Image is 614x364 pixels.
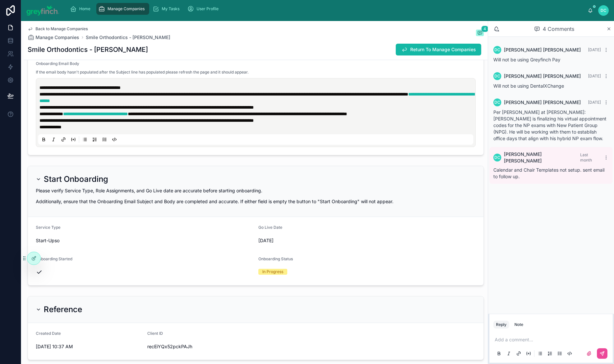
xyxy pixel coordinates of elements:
[494,47,500,53] span: DC
[258,225,282,230] span: Go Live Date
[494,100,500,105] span: DC
[543,25,574,33] span: 4 Comments
[36,237,59,244] span: Start-Upso
[26,5,59,16] img: App logo
[494,155,500,160] span: DC
[504,99,581,106] span: [PERSON_NAME] [PERSON_NAME]
[36,70,248,75] span: If the email body hasn't populated after the Subject line has populated please refresh the page a...
[262,269,283,275] div: In Progress
[504,47,581,53] span: [PERSON_NAME] [PERSON_NAME]
[28,45,148,54] h1: Smile Orthodontics - [PERSON_NAME]
[79,6,90,11] span: Home
[147,343,253,350] span: recEiYQx52pckPAJh
[185,3,223,15] a: User Profile
[68,3,95,15] a: Home
[493,109,606,141] span: Per [PERSON_NAME] at [PERSON_NAME]: [PERSON_NAME] is finalizing his virtual appointment codes for...
[504,73,581,79] span: [PERSON_NAME] [PERSON_NAME]
[601,8,606,13] span: DC
[494,74,500,79] span: DC
[28,34,79,41] a: Manage Companies
[512,321,526,329] button: Note
[588,74,601,78] span: [DATE]
[162,6,179,11] span: My Tasks
[107,6,145,11] span: Manage Companies
[147,331,163,336] span: Client ID
[588,47,601,52] span: [DATE]
[36,343,142,350] span: [DATE] 10:37 AM
[396,44,481,55] button: Return To Manage Companies
[65,2,588,16] div: scrollable content
[481,26,488,32] span: 4
[258,256,293,261] span: Onboarding Status
[504,151,580,164] span: [PERSON_NAME] [PERSON_NAME]
[36,61,79,66] span: Onboarding Email Body
[493,321,509,329] button: Reply
[44,174,108,184] h2: Start Onboarding
[28,26,88,32] a: Back to Manage Companies
[476,30,484,37] button: 4
[151,3,184,15] a: My Tasks
[580,152,592,162] span: Last month
[258,237,476,244] span: [DATE]
[35,34,79,41] span: Manage Companies
[36,187,476,194] p: Please verify Service Type, Role Assignments, and Go Live date are accurate before starting onboa...
[410,46,476,53] span: Return To Manage Companies
[514,322,523,327] div: Note
[493,57,560,62] span: Will not be using Greyfinch Pay
[35,26,88,32] span: Back to Manage Companies
[36,331,61,336] span: Created Date
[96,3,149,15] a: Manage Companies
[197,6,219,11] span: User Profile
[86,34,170,41] a: Smile Orthodontics - [PERSON_NAME]
[36,198,476,205] p: Additionally, ensure that the Onboarding Email Subject and Body are completed and accurate. If ei...
[36,225,60,230] span: Service Type
[36,256,72,261] span: Onboarding Started
[493,167,604,179] span: Calendar and Chair Templates not setup. sent email to follow up.
[44,304,82,315] h2: Reference
[588,100,601,105] span: [DATE]
[493,83,564,89] span: Will not be using DentalXChange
